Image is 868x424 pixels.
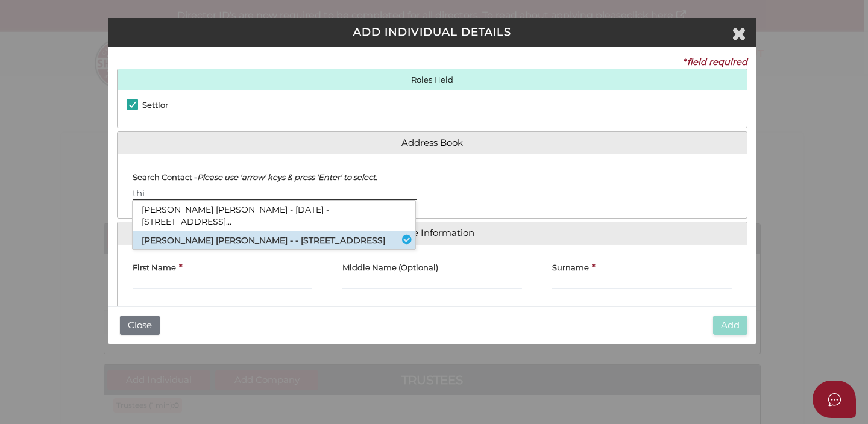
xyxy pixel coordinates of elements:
li: [PERSON_NAME] [PERSON_NAME] - [DATE] - [STREET_ADDRESS]... [133,201,415,231]
button: Open asap [813,381,856,418]
h4: First Name [133,263,176,272]
button: Close [120,316,160,335]
h4: Middle Name (Optional) [342,263,438,272]
h4: Surname [552,263,589,272]
a: Name Information [127,228,738,238]
button: Add [713,316,747,335]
